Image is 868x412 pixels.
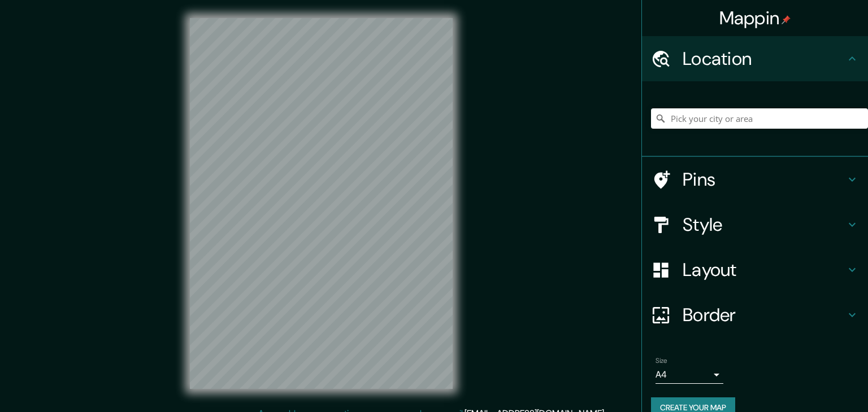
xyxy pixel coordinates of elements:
[683,168,845,191] h4: Pins
[683,304,845,326] h4: Border
[190,18,453,389] canvas: Map
[642,292,868,338] div: Border
[683,213,845,236] h4: Style
[642,36,868,81] div: Location
[656,366,723,384] div: A4
[642,157,868,202] div: Pins
[651,108,868,129] input: Pick your city or area
[683,47,845,70] h4: Location
[683,258,845,281] h4: Layout
[656,356,667,366] label: Size
[782,15,791,24] img: pin-icon.png
[642,202,868,247] div: Style
[642,247,868,292] div: Layout
[719,7,791,29] h4: Mappin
